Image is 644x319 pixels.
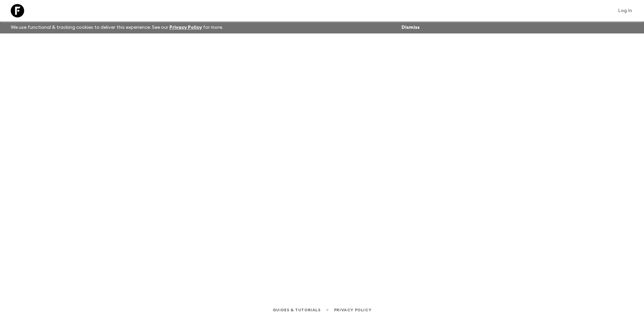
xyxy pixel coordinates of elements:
button: Dismiss [400,23,421,32]
a: Guides & Tutorials [273,306,321,314]
a: Privacy Policy [169,25,202,30]
a: Privacy Policy [334,306,371,314]
p: We use functional & tracking cookies to deliver this experience. See our for more. [8,21,226,33]
a: Log in [614,6,636,15]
